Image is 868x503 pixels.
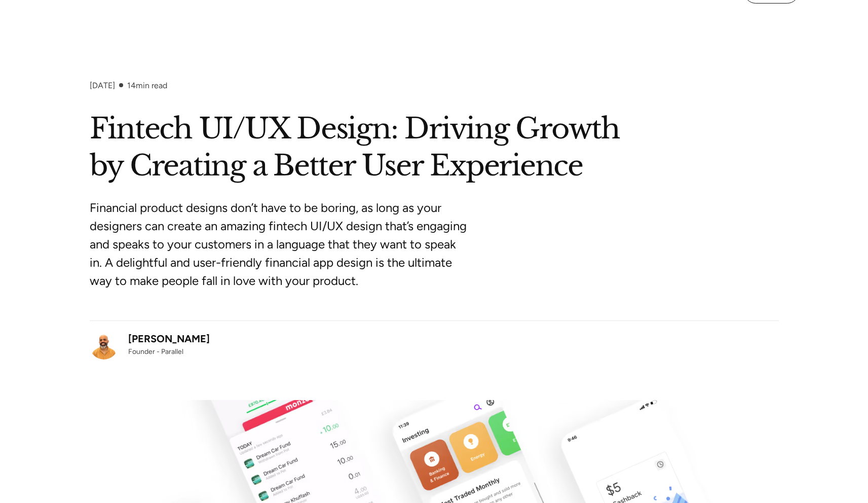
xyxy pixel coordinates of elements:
img: Robin Dhanwani [90,331,118,360]
div: min read [127,81,167,90]
h1: Fintech UI/UX Design: Driving Growth by Creating a Better User Experience [90,111,779,185]
div: [DATE] [90,81,115,90]
a: [PERSON_NAME]Founder - Parallel [90,331,210,360]
div: Founder - Parallel [128,346,210,357]
p: Financial product designs don’t have to be boring, as long as your designers can create an amazin... [90,199,470,290]
span: 14 [127,81,136,90]
div: [PERSON_NAME] [128,331,210,346]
